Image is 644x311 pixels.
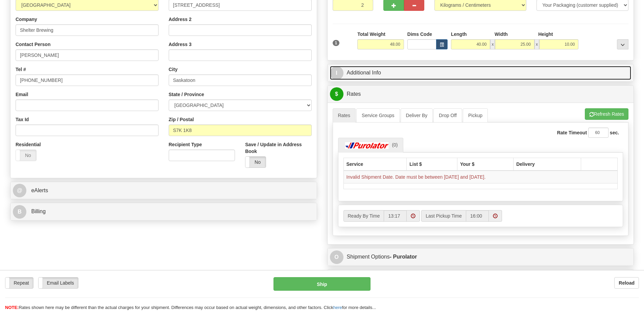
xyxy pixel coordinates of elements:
[5,305,19,310] span: NOTE:
[392,142,398,148] span: (0)
[433,108,462,123] a: Drop Off
[330,250,631,264] a: OShipment Options- Purolator
[463,108,488,123] a: Pickup
[610,129,619,136] label: sec.
[343,210,384,222] label: Ready By Time
[343,158,407,171] th: Service
[421,210,466,222] label: Last Pickup Time
[169,116,194,123] label: Zip / Postal
[390,254,417,260] strong: - Purolator
[31,187,48,193] span: eAlerts
[16,150,36,161] label: No
[617,39,628,49] div: ...
[333,108,356,123] a: Rates
[495,31,508,38] label: Width
[31,208,46,214] span: Billing
[407,158,457,171] th: List $
[13,184,314,198] a: @ eAlerts
[457,158,513,171] th: Your $
[169,16,192,23] label: Address 2
[585,108,628,120] button: Refresh Rates
[169,141,202,148] label: Recipient Type
[451,31,467,38] label: Length
[330,66,343,80] span: I
[169,66,177,73] label: City
[619,280,635,286] b: Reload
[490,39,495,49] span: x
[407,31,432,38] label: Dims Code
[514,158,581,171] th: Delivery
[330,87,343,101] span: $
[356,108,400,123] a: Service Groups
[401,108,433,123] a: Deliver By
[614,277,639,289] button: Reload
[333,40,340,46] span: 1
[16,41,50,48] label: Contact Person
[534,39,539,49] span: x
[330,250,343,264] span: O
[169,41,192,48] label: Address 3
[330,87,631,101] a: $Rates
[343,142,391,149] img: Purolator
[39,277,78,288] label: Email Labels
[16,66,26,73] label: Tel #
[13,205,26,219] span: B
[13,184,26,197] span: @
[330,66,631,80] a: IAdditional Info
[169,91,204,98] label: State / Province
[557,129,587,136] label: Rate Timeout
[357,31,385,38] label: Total Weight
[16,116,29,123] label: Tax Id
[245,157,266,168] label: No
[5,277,33,288] label: Repeat
[538,31,553,38] label: Height
[273,277,371,291] button: Ship
[245,141,311,155] label: Save / Update in Address Book
[333,305,342,310] a: here
[343,171,618,183] td: Invalid Shipment Date. Date must be between [DATE] and [DATE].
[13,205,314,219] a: B Billing
[16,91,28,98] label: Email
[16,141,41,148] label: Residential
[16,16,37,23] label: Company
